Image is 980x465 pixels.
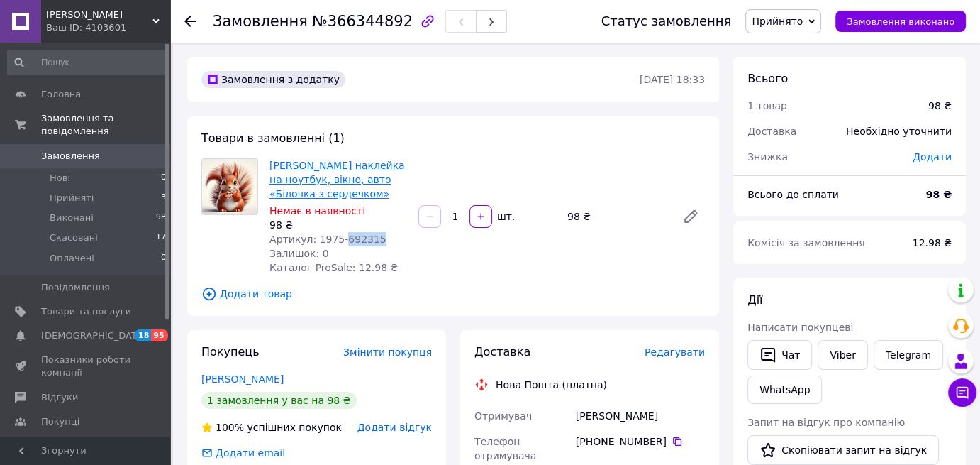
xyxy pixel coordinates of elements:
[216,422,244,433] span: 100%
[474,410,532,422] span: Отримувач
[50,172,70,185] span: Нові
[41,305,131,318] span: Товари та послуги
[474,436,536,461] span: Телефон отримувача
[202,159,257,214] img: Вінілова наклейка на ноутбук, вікно, авто «Білочка з сердечком»
[818,340,867,370] a: Viber
[747,237,865,248] span: Комісія за замовлення
[747,72,788,85] span: Всього
[835,11,966,32] button: Замовлення виконано
[269,234,386,245] span: Артикул: 1975-692315
[847,16,954,27] span: Замовлення виконано
[41,391,78,404] span: Відгуки
[747,126,796,137] span: Доставка
[201,71,345,88] div: Замовлення з додатку
[46,9,152,21] span: Магія Подарунка
[50,231,98,244] span: Скасовані
[41,329,146,342] span: [DEMOGRAPHIC_DATA]
[213,13,308,30] span: Замовлення
[41,281,110,294] span: Повідомлення
[357,422,432,433] span: Додати відгук
[50,212,94,224] span: Виконані
[269,218,407,232] div: 98 ₴
[201,345,260,359] span: Покупець
[214,446,286,460] div: Додати email
[576,434,705,449] div: [PHONE_NUMBER]
[184,14,196,28] div: Повернутися назад
[201,131,345,145] span: Товари в замовленні (1)
[156,231,166,244] span: 17
[201,286,705,302] span: Додати товар
[135,329,151,341] span: 18
[562,207,671,226] div: 98 ₴
[41,354,131,379] span: Показники роботи компанії
[7,50,167,75] input: Пошук
[151,329,167,341] span: 95
[269,160,405,199] a: [PERSON_NAME] наклейка на ноутбук, вікно, авто «Білочка з сердечком»
[747,417,905,428] span: Запит на відгук про компанію
[837,116,960,147] div: Необхідно уточнити
[747,100,787,111] span: 1 товар
[874,340,943,370] a: Telegram
[50,252,94,265] span: Оплачені
[41,88,81,101] span: Головна
[913,151,952,163] span: Додати
[41,415,79,428] span: Покупці
[747,322,853,333] span: Написати покупцеві
[269,205,365,217] span: Немає в наявності
[747,376,822,404] a: WhatsApp
[201,392,357,409] div: 1 замовлення у вас на 98 ₴
[474,345,530,359] span: Доставка
[747,151,788,163] span: Знижка
[201,373,284,385] a: [PERSON_NAME]
[948,378,976,407] button: Чат з покупцем
[46,21,170,34] div: Ваш ID: 4103601
[747,340,812,370] button: Чат
[747,189,839,200] span: Всього до сплати
[676,202,705,231] a: Редагувати
[312,13,413,30] span: №366344892
[747,293,762,307] span: Дії
[752,16,803,27] span: Прийнято
[161,172,166,185] span: 0
[928,99,952,113] div: 98 ₴
[573,403,708,429] div: [PERSON_NAME]
[343,346,432,358] span: Змінити покупця
[269,262,398,273] span: Каталог ProSale: 12.98 ₴
[41,150,100,163] span: Замовлення
[161,192,166,204] span: 3
[494,209,516,224] div: шт.
[601,14,732,28] div: Статус замовлення
[747,435,939,465] button: Скопіювати запит на відгук
[201,420,342,434] div: успішних покупок
[41,112,170,138] span: Замовлення та повідомлення
[200,446,286,460] div: Додати email
[640,74,705,85] time: [DATE] 18:33
[161,252,166,265] span: 0
[156,212,166,224] span: 98
[269,248,329,259] span: Залишок: 0
[645,346,705,358] span: Редагувати
[926,189,952,200] b: 98 ₴
[50,192,94,204] span: Прийняті
[492,378,611,392] div: Нова Пошта (платна)
[913,237,952,248] span: 12.98 ₴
